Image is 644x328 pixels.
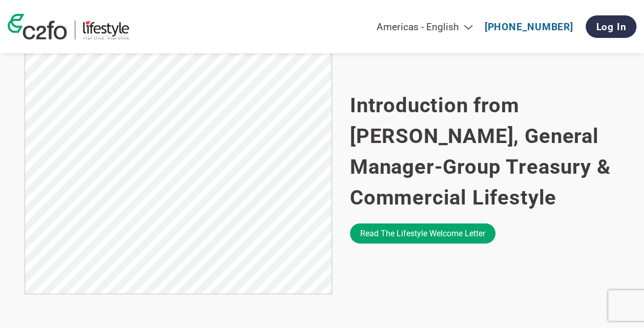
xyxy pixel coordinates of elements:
[485,21,573,33] a: [PHONE_NUMBER]
[350,90,619,213] h2: Introduction from [PERSON_NAME], General Manager-Group Treasury & Commercial Lifestyle
[8,14,67,39] img: c2fo logo
[350,223,495,243] a: Read the Lifestyle welcome letter
[586,15,636,38] a: Log In
[83,20,130,39] img: Lifestyle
